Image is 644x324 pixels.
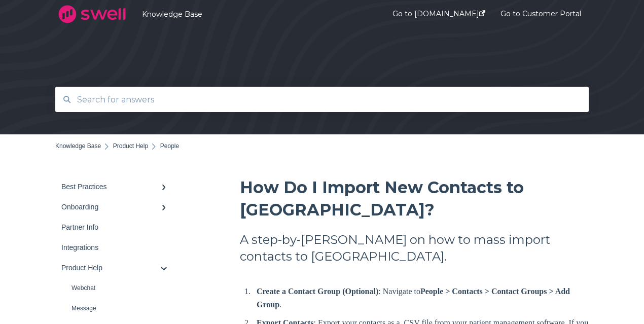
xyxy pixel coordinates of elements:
a: Best Practices [55,176,177,197]
div: Onboarding [61,203,161,211]
div: Best Practices [61,183,161,191]
a: Knowledge Base [142,10,362,19]
a: Partner Info [55,217,177,237]
a: Integrations [55,237,177,258]
a: Message [55,298,177,318]
div: Product Help [61,264,161,272]
div: Integrations [61,243,161,251]
span: People [160,142,179,150]
div: Partner Info [61,223,161,231]
input: Search for answers [71,89,574,111]
strong: Create a Contact Group (Optional) [257,287,378,296]
a: Webchat [55,278,177,298]
a: Onboarding [55,197,177,217]
img: company logo [55,2,129,27]
p: : Navigate to . [257,285,589,311]
a: Knowledge Base [55,142,101,150]
span: How Do I Import New Contacts to [GEOGRAPHIC_DATA]? [240,177,524,220]
a: Product Help [55,258,177,278]
h2: A step-by-[PERSON_NAME] on how to mass import contacts to [GEOGRAPHIC_DATA]. [240,231,589,265]
a: Product Help [113,142,148,150]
